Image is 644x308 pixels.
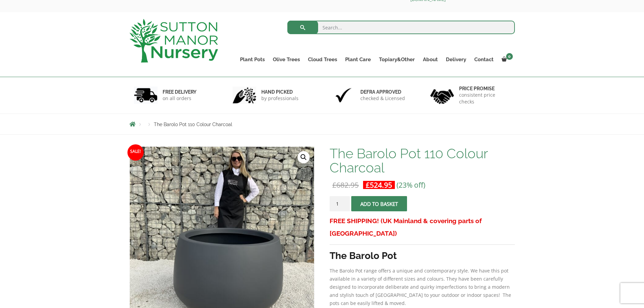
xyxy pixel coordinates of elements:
[261,95,299,102] p: by professionals
[330,146,515,175] h1: The Barolo Pot 110 Colour Charcoal
[297,151,310,163] a: View full-screen image gallery
[351,196,407,211] button: Add to basket
[154,122,232,127] span: The Barolo Pot 110 Colour Charcoal
[330,215,515,240] h3: FREE SHIPPING! (UK Mainland & covering parts of [GEOGRAPHIC_DATA])
[236,55,269,64] a: Plant Pots
[129,121,515,127] nav: Breadcrumbs
[360,89,405,95] h6: Defra approved
[341,55,375,64] a: Plant Care
[360,95,405,102] p: checked & Licensed
[332,87,355,104] img: 3.jpg
[332,180,359,190] bdi: 682.95
[129,19,218,63] img: logo
[127,144,144,161] span: Sale!
[430,85,454,105] img: 4.jpg
[375,55,419,64] a: Topiary&Other
[163,95,196,102] p: on all orders
[506,53,513,60] span: 0
[397,180,425,190] span: (23% off)
[459,92,510,105] p: consistent price checks
[134,87,158,104] img: 1.jpg
[330,250,397,261] strong: The Barolo Pot
[287,21,515,34] input: Search...
[442,55,470,64] a: Delivery
[366,180,370,190] span: £
[163,89,196,95] h6: FREE DELIVERY
[330,267,515,307] p: The Barolo Pot range offers a unique and contemporary style. We have this pot available in a vari...
[304,55,341,64] a: Cloud Trees
[261,89,299,95] h6: hand picked
[269,55,304,64] a: Olive Trees
[470,55,498,64] a: Contact
[498,55,515,64] a: 0
[233,87,256,104] img: 2.jpg
[459,86,510,92] h6: Price promise
[366,180,392,190] bdi: 524.95
[332,180,336,190] span: £
[419,55,442,64] a: About
[330,196,350,211] input: Product quantity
